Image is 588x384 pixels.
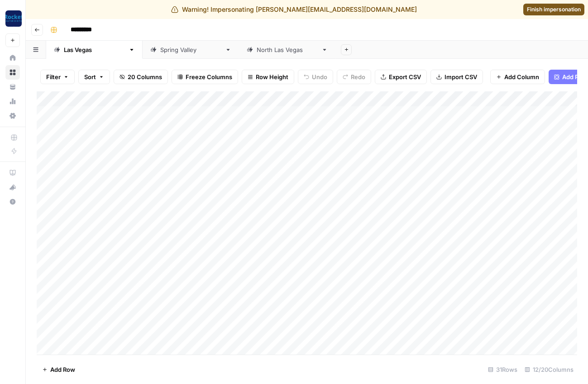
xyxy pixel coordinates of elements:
button: Redo [337,70,371,84]
span: Redo [351,72,365,81]
span: Row Height [256,72,288,81]
a: Browse [5,65,20,80]
a: [GEOGRAPHIC_DATA] [46,41,143,59]
div: 31 Rows [484,362,521,377]
span: Sort [84,72,96,81]
button: Row Height [242,70,294,84]
span: Add Row [50,365,75,374]
div: Warning! Impersonating [PERSON_NAME][EMAIL_ADDRESS][DOMAIN_NAME] [171,5,417,14]
a: Home [5,51,20,65]
span: Filter [46,72,61,81]
a: Finish impersonation [523,4,584,15]
button: Workspace: Rocket Pilots [5,7,20,30]
div: [GEOGRAPHIC_DATA] [64,45,125,54]
span: Import CSV [445,72,477,81]
a: Usage [5,94,20,109]
div: 12/20 Columns [521,362,577,377]
button: Add Column [490,70,545,84]
button: Help + Support [5,194,20,209]
span: Finish impersonation [527,5,581,14]
span: Undo [312,72,327,81]
div: What's new? [6,180,19,194]
button: 20 Columns [114,70,168,84]
button: Add Row [37,362,81,377]
a: AirOps Academy [5,166,20,180]
button: Freeze Columns [172,70,238,84]
a: Settings [5,109,20,123]
button: Import CSV [430,70,483,84]
span: 20 Columns [128,72,162,81]
button: Filter [40,70,75,84]
span: Freeze Columns [186,72,232,81]
span: Add Column [504,72,539,81]
button: What's new? [5,180,20,194]
img: Rocket Pilots Logo [5,10,22,27]
button: Export CSV [375,70,427,84]
div: [GEOGRAPHIC_DATA] [257,45,318,54]
button: Undo [298,70,333,84]
a: Your Data [5,80,20,94]
div: [GEOGRAPHIC_DATA] [160,45,221,54]
a: [GEOGRAPHIC_DATA] [143,41,239,59]
a: [GEOGRAPHIC_DATA] [239,41,335,59]
span: Export CSV [389,72,421,81]
button: Sort [78,70,110,84]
